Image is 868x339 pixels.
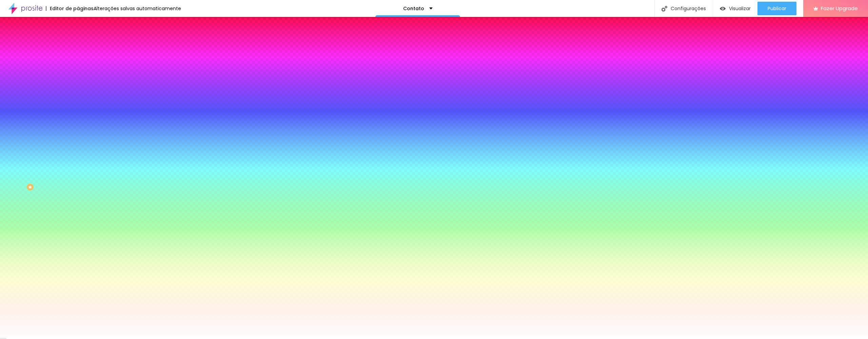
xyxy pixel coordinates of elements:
div: Editor de páginas [46,6,94,11]
span: Visualizar [729,6,751,11]
span: Fazer Upgrade [821,5,858,11]
button: Publicar [757,2,796,15]
button: Visualizar [713,2,757,15]
img: view-1.svg [720,6,726,12]
img: Icone [662,6,667,12]
span: Publicar [768,6,786,11]
p: Contato [403,6,424,11]
div: Alterações salvas automaticamente [94,6,181,11]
